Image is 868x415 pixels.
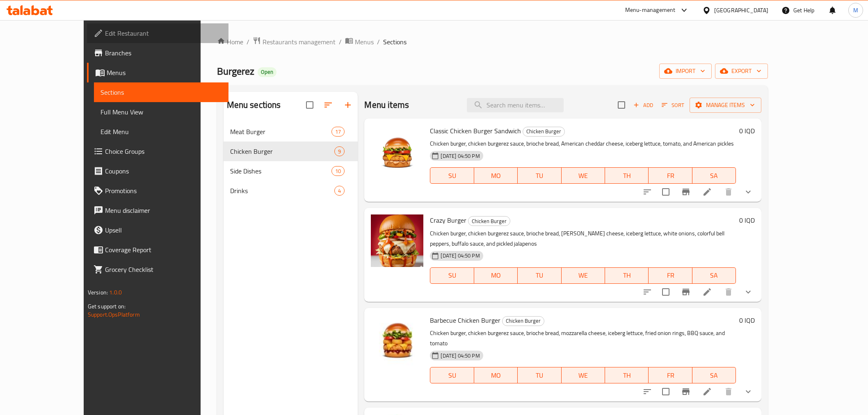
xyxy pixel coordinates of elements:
[383,37,407,47] span: Sections
[230,186,335,196] span: Drinks
[105,245,222,255] span: Coverage Report
[105,205,222,215] span: Menu disclaimer
[652,369,689,381] span: FR
[630,99,656,112] span: Add item
[692,267,736,284] button: SA
[230,146,335,156] span: Chicken Burger
[253,36,336,47] a: Restaurants management
[565,170,602,182] span: WE
[649,367,692,383] button: FR
[692,167,736,184] button: SA
[371,315,423,367] img: Barbecue Chicken Burger
[696,170,733,182] span: SA
[258,67,276,77] div: Open
[467,98,564,112] input: search
[605,167,649,184] button: TH
[468,216,510,226] div: Chicken Burger
[258,68,276,75] span: Open
[702,187,712,197] a: Edit menu item
[637,382,657,401] button: sort-choices
[247,37,249,47] li: /
[338,95,358,115] button: Add section
[692,367,736,383] button: SA
[518,367,561,383] button: TU
[87,240,228,260] a: Coverage Report
[217,36,768,47] nav: breadcrumb
[696,269,733,281] span: SA
[853,6,858,15] span: M
[101,107,222,117] span: Full Menu View
[719,382,738,401] button: delete
[652,170,689,182] span: FR
[87,43,228,63] a: Branches
[690,98,761,113] button: Manage items
[105,265,222,274] span: Grocery Checklist
[738,282,758,302] button: show more
[702,387,712,397] a: Edit menu item
[224,181,358,201] div: Drinks4
[430,328,736,349] p: Chicken burger, chicken burgerez sauce, brioche bread, mozzarella cheese, iceberg lettuce, fried ...
[224,141,358,161] div: Chicken Burger9
[87,260,228,279] a: Grocery Checklist
[339,37,342,47] li: /
[605,267,649,284] button: TH
[105,48,222,58] span: Branches
[430,167,474,184] button: SU
[434,269,471,281] span: SU
[565,269,602,281] span: WE
[94,122,228,141] a: Edit Menu
[468,217,510,226] span: Chicken Burger
[660,99,686,112] button: Sort
[477,369,514,381] span: MO
[224,122,358,141] div: Meat Burger17
[430,125,521,137] span: Classic Chicken Burger Sandwich
[430,367,474,383] button: SU
[318,95,338,115] span: Sort sections
[437,252,483,260] span: [DATE] 04:50 PM
[87,23,228,43] a: Edit Restaurant
[87,161,228,181] a: Coupons
[715,64,768,79] button: export
[738,382,758,401] button: show more
[521,170,558,182] span: TU
[652,269,689,281] span: FR
[562,267,605,284] button: WE
[657,383,674,400] span: Select to update
[637,282,657,302] button: sort-choices
[722,66,761,76] span: export
[230,166,332,176] span: Side Dishes
[503,316,544,326] span: Chicken Burger
[105,28,222,38] span: Edit Restaurant
[434,170,471,182] span: SU
[217,62,254,80] span: Burgerez
[523,127,564,136] span: Chicken Burger
[87,141,228,161] a: Choice Groups
[608,170,645,182] span: TH
[477,269,514,281] span: MO
[477,170,514,182] span: MO
[430,228,736,249] p: Chicken burger, chicken burgerez sauce, brioche bread, [PERSON_NAME] cheese, iceberg lettuce, whi...
[355,37,374,47] span: Menus
[657,183,674,201] span: Select to update
[224,161,358,181] div: Side Dishes10
[301,96,318,114] span: Select all sections
[105,186,222,196] span: Promotions
[608,269,645,281] span: TH
[657,283,674,301] span: Select to update
[676,282,696,302] button: Branch-specific-item
[743,187,753,197] svg: Show Choices
[518,167,561,184] button: TU
[702,287,712,297] a: Edit menu item
[371,214,423,267] img: Crazy Burger
[437,352,483,360] span: [DATE] 04:50 PM
[217,37,243,47] a: Home
[632,100,654,110] span: Add
[263,37,336,47] span: Restaurants management
[94,82,228,102] a: Sections
[637,182,657,202] button: sort-choices
[474,167,518,184] button: MO
[109,287,122,298] span: 1.0.0
[562,367,605,383] button: WE
[107,68,222,78] span: Menus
